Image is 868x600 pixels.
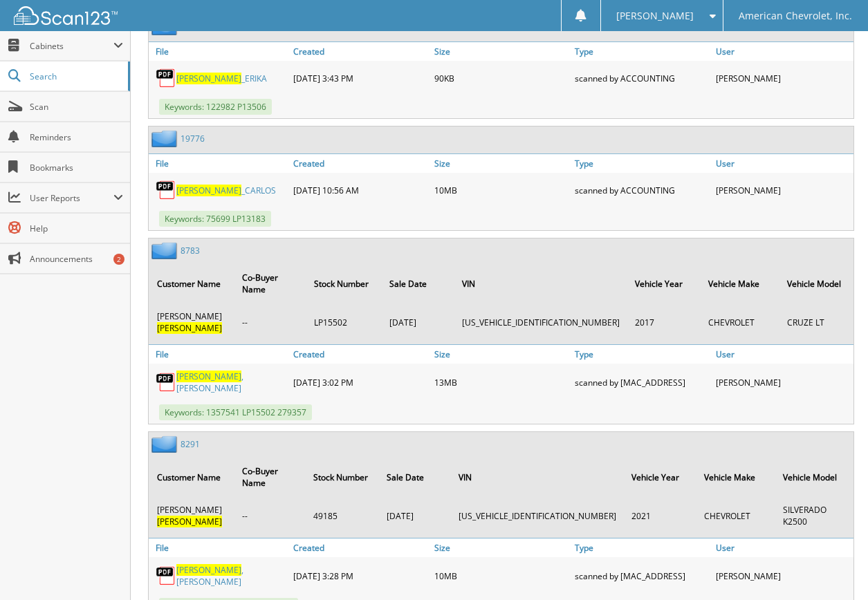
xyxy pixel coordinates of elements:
th: VIN [452,457,623,497]
div: 10MB [431,561,572,591]
div: scanned by [MAC_ADDRESS] [571,367,712,397]
td: [PERSON_NAME] [150,498,234,533]
div: [DATE] 3:28 PM [290,561,431,591]
span: Announcements [30,253,123,265]
th: Customer Name [150,263,234,303]
th: Co-Buyer Name [235,263,306,303]
div: [PERSON_NAME] [712,561,853,591]
span: Bookmarks [30,162,123,174]
th: Vehicle Model [776,457,853,497]
span: [PERSON_NAME] [176,73,241,84]
span: Keywords: 75699 LP13183 [159,211,271,227]
td: 2017 [628,305,700,339]
a: Created [290,154,431,173]
a: 8291 [181,438,200,450]
a: 8783 [181,245,200,256]
a: User [712,154,853,173]
div: 90KB [431,64,572,92]
td: CRUZE LT [780,305,852,339]
div: scanned by ACCOUNTING [571,64,712,92]
td: LP15502 [307,305,380,339]
span: [PERSON_NAME] [616,12,694,20]
div: [PERSON_NAME] [712,367,853,397]
span: Keywords: 1357541 LP15502 279357 [159,404,312,420]
div: [DATE] 3:02 PM [290,367,431,397]
span: User Reports [30,192,113,204]
div: [DATE] 10:56 AM [290,176,431,204]
a: Created [290,538,431,557]
th: Vehicle Model [780,263,852,303]
a: Size [431,345,572,364]
img: PDF.png [156,565,176,586]
a: Created [290,345,431,364]
a: File [149,154,290,173]
a: User [712,42,853,61]
td: 2021 [625,498,695,533]
a: 19776 [181,133,205,144]
td: SILVERADO K2500 [776,498,853,533]
span: [PERSON_NAME] [157,516,222,527]
td: CHEVROLET [701,305,779,339]
td: [DATE] [380,498,450,533]
a: Created [290,42,431,61]
a: User [712,538,853,557]
a: File [149,538,290,557]
span: [PERSON_NAME] [176,564,241,576]
th: Vehicle Make [697,457,775,497]
div: scanned by [MAC_ADDRESS] [571,561,712,591]
img: folder2.png [151,242,181,259]
span: Reminders [30,131,123,143]
img: folder2.png [151,435,181,453]
span: American Chevrolet, Inc. [739,12,852,20]
div: 13MB [431,367,572,397]
td: CHEVROLET [697,498,775,533]
a: Type [571,42,712,61]
th: Stock Number [307,263,380,303]
th: Co-Buyer Name [235,457,304,497]
div: [DATE] 3:43 PM [290,64,431,92]
a: Type [571,154,712,173]
span: [PERSON_NAME] [176,185,241,196]
th: Sale Date [380,457,450,497]
a: [PERSON_NAME]_CARLOS [176,185,276,196]
iframe: Chat Widget [799,534,868,600]
a: [PERSON_NAME], [PERSON_NAME] [176,564,286,588]
div: scanned by ACCOUNTING [571,176,712,204]
span: [PERSON_NAME] [157,322,222,334]
a: File [149,42,290,61]
a: [PERSON_NAME]_ERIKA [176,73,267,84]
td: [DATE] [382,305,454,339]
td: [US_VEHICLE_IDENTIFICATION_NUMBER] [452,498,623,533]
img: scan123-logo-white.svg [14,6,118,25]
img: folder2.png [151,130,181,147]
a: Type [571,345,712,364]
a: Size [431,538,572,557]
a: Size [431,42,572,61]
img: PDF.png [156,180,176,200]
span: [PERSON_NAME] [176,371,241,382]
span: Help [30,223,123,234]
td: -- [235,305,306,339]
a: [PERSON_NAME], [PERSON_NAME] [176,371,286,394]
a: File [149,345,290,364]
td: -- [235,498,304,533]
img: PDF.png [156,372,176,393]
th: Sale Date [382,263,454,303]
th: Stock Number [306,457,379,497]
th: Vehicle Make [701,263,779,303]
th: Customer Name [150,457,234,497]
th: VIN [455,263,627,303]
td: [PERSON_NAME] [150,305,234,339]
div: [PERSON_NAME] [712,64,853,92]
span: Keywords: 122982 P13506 [159,99,272,115]
a: User [712,345,853,364]
th: Vehicle Year [625,457,695,497]
img: PDF.png [156,68,176,88]
a: Type [571,538,712,557]
td: 49185 [306,498,379,533]
span: Cabinets [30,40,113,52]
span: Search [30,71,121,82]
div: 10MB [431,176,572,204]
div: 2 [113,254,124,265]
